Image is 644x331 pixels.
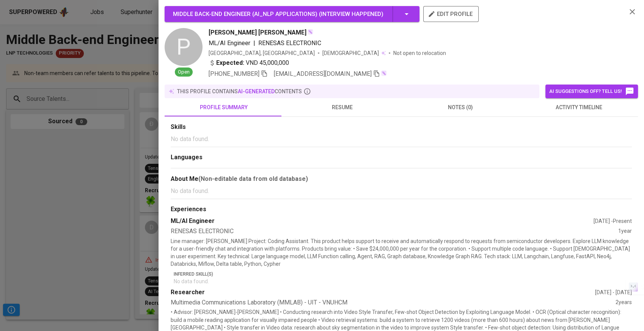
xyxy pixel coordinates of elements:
span: edit profile [429,9,473,19]
p: this profile contains contents [177,88,302,95]
span: AI suggestions off? Tell us! [549,87,634,96]
span: resume [287,103,397,112]
div: ML/AI Engineer [171,217,594,226]
div: [DATE] - Present [594,217,632,225]
div: 1 year [618,227,632,236]
img: magic_wand.svg [381,70,387,76]
span: AI-generated [238,88,275,94]
span: ML/AI Engineer [209,39,250,47]
div: 2 years [616,298,632,307]
p: No data found. [171,135,632,144]
div: Skills [171,123,632,132]
div: RENESAS ELECTRONIC [171,227,618,236]
div: VND 45,000,000 [209,58,289,67]
span: RENESAS ELECTRONIC [258,39,321,47]
div: Researcher [171,288,595,297]
b: Expected: [216,58,244,67]
b: (Non-editable data from old database) [198,175,308,182]
span: [PERSON_NAME] [PERSON_NAME] [209,28,306,37]
span: activity timeline [524,103,633,112]
div: About Me [171,174,632,184]
span: notes (0) [406,103,515,112]
p: No data found. [171,187,632,196]
span: [EMAIL_ADDRESS][DOMAIN_NAME] [274,70,372,77]
div: Multimedia Communications Laboratory (MMLAB) - UIT - VNUHCM [171,298,616,307]
img: magic_wand.svg [307,29,313,35]
div: Experiences [171,205,632,214]
p: Inferred Skill(s) [174,271,632,278]
div: Languages [171,153,632,162]
span: [DEMOGRAPHIC_DATA] [322,49,380,57]
div: P [165,28,203,66]
p: No data found. [174,278,632,285]
span: Middle Back-end Engineer (AI_NLP Applications) ( Interview happened ) [173,11,383,17]
span: Open [175,69,193,76]
button: Middle Back-end Engineer (AI_NLP Applications) (Interview happened) [165,6,419,22]
span: profile summary [169,103,278,112]
span: [PHONE_NUMBER] [209,70,259,77]
div: [GEOGRAPHIC_DATA], [GEOGRAPHIC_DATA] [209,49,315,57]
p: Line manager: [PERSON_NAME] Project: Coding Assistant. This product helps support to receive and ... [171,237,632,268]
button: edit profile [423,6,479,22]
a: edit profile [423,11,479,17]
p: Not open to relocation [393,49,446,57]
button: AI suggestions off? Tell us! [545,85,638,98]
div: [DATE] - [DATE] [595,289,632,296]
span: | [253,39,255,48]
